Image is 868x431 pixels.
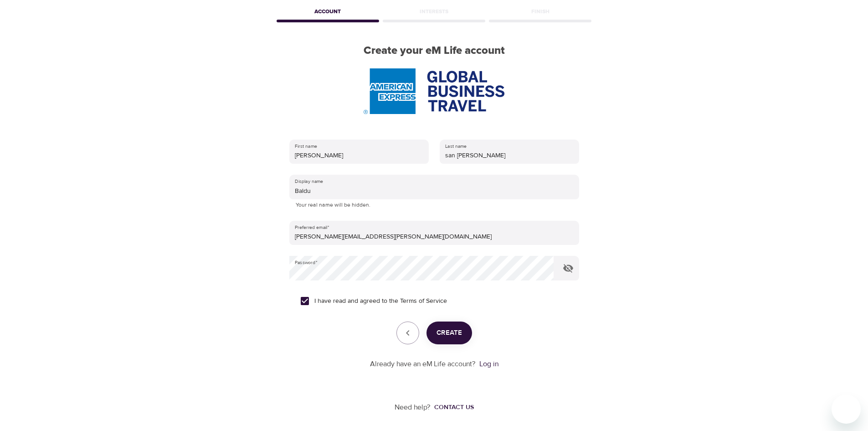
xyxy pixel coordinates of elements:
div: Contact us [434,403,474,412]
p: Need help? [395,402,431,413]
h2: Create your eM Life account [275,44,594,57]
span: I have read and agreed to the [314,296,447,306]
iframe: Button to launch messaging window [832,395,861,424]
a: Terms of Service [400,296,447,306]
span: Create [437,327,462,339]
button: Create [426,322,472,344]
img: AmEx%20GBT%20logo.png [364,68,504,114]
p: Your real name will be hidden. [296,201,573,210]
a: Log in [479,359,498,369]
p: Already have an eM Life account? [370,359,476,369]
a: Contact us [431,403,474,412]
